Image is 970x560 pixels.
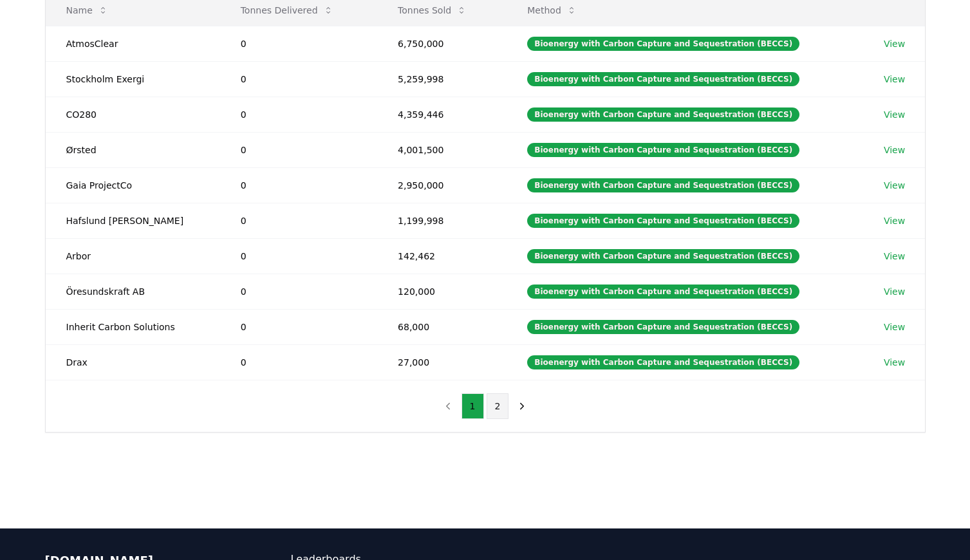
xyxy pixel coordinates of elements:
[220,203,377,238] td: 0
[377,309,507,344] td: 68,000
[46,61,220,97] td: Stockholm Exergi
[377,26,507,61] td: 6,750,000
[46,26,220,61] td: AtmosClear
[46,97,220,132] td: CO280
[527,249,799,263] div: Bioenergy with Carbon Capture and Sequestration (BECCS)
[220,167,377,203] td: 0
[46,344,220,380] td: Drax
[527,37,799,51] div: Bioenergy with Carbon Capture and Sequestration (BECCS)
[884,321,905,333] a: View
[46,132,220,167] td: Ørsted
[527,178,799,192] div: Bioenergy with Carbon Capture and Sequestration (BECCS)
[527,214,799,228] div: Bioenergy with Carbon Capture and Sequestration (BECCS)
[220,344,377,380] td: 0
[220,97,377,132] td: 0
[884,250,905,263] a: View
[377,274,507,309] td: 120,000
[46,203,220,238] td: Hafslund [PERSON_NAME]
[377,238,507,274] td: 142,462
[884,356,905,369] a: View
[220,132,377,167] td: 0
[527,320,799,334] div: Bioenergy with Carbon Capture and Sequestration (BECCS)
[377,203,507,238] td: 1,199,998
[527,72,799,86] div: Bioenergy with Carbon Capture and Sequestration (BECCS)
[527,355,799,369] div: Bioenergy with Carbon Capture and Sequestration (BECCS)
[377,344,507,380] td: 27,000
[220,26,377,61] td: 0
[46,238,220,274] td: Arbor
[527,285,799,299] div: Bioenergy with Carbon Capture and Sequestration (BECCS)
[487,393,509,419] button: 2
[46,309,220,344] td: Inherit Carbon Solutions
[884,144,905,156] a: View
[46,167,220,203] td: Gaia ProjectCo
[527,107,799,122] div: Bioenergy with Carbon Capture and Sequestration (BECCS)
[462,393,484,419] button: 1
[527,143,799,157] div: Bioenergy with Carbon Capture and Sequestration (BECCS)
[46,274,220,309] td: Öresundskraft AB
[884,285,905,298] a: View
[220,274,377,309] td: 0
[884,108,905,121] a: View
[220,61,377,97] td: 0
[377,132,507,167] td: 4,001,500
[377,167,507,203] td: 2,950,000
[220,309,377,344] td: 0
[884,214,905,227] a: View
[884,37,905,50] a: View
[377,97,507,132] td: 4,359,446
[377,61,507,97] td: 5,259,998
[220,238,377,274] td: 0
[511,393,533,419] button: next page
[884,179,905,192] a: View
[884,73,905,86] a: View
